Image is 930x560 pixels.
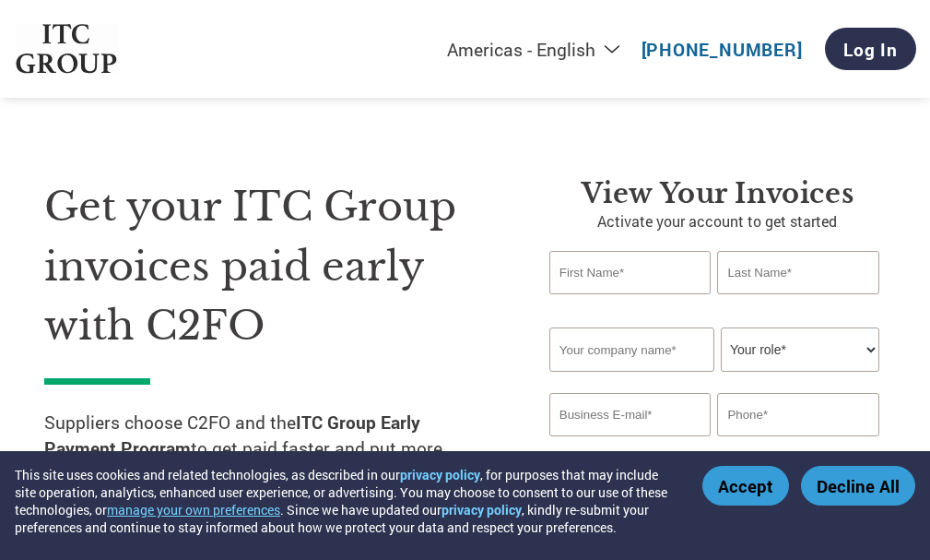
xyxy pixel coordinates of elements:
button: Accept [702,466,789,506]
input: Phone* [717,393,878,436]
h3: View Your Invoices [549,177,886,210]
img: ITC Group [14,24,119,75]
div: Invalid company name or company name is too long [549,374,879,386]
input: Invalid Email format [549,393,711,436]
a: privacy policy [441,501,522,518]
a: Log In [825,28,916,70]
div: Invalid first name or first name is too long [549,296,711,320]
h1: Get your ITC Group invoices paid early with C2FO [44,177,494,356]
a: [PHONE_NUMBER] [642,38,803,61]
button: Decline All [801,466,915,506]
div: Inavlid Phone Number [717,438,878,450]
input: Last Name* [717,251,878,294]
input: First Name* [549,251,711,294]
div: Invalid last name or last name is too long [717,296,878,320]
a: privacy policy [400,466,480,483]
div: Inavlid Email Address [549,438,711,450]
p: Suppliers choose C2FO and the to get paid faster and put more cash into their business. You selec... [44,410,494,516]
p: Activate your account to get started [549,210,886,232]
button: manage your own preferences [107,501,280,518]
input: Your company name* [549,328,714,372]
select: Title/Role [721,328,879,372]
div: This site uses cookies and related technologies, as described in our , for purposes that may incl... [15,466,676,536]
